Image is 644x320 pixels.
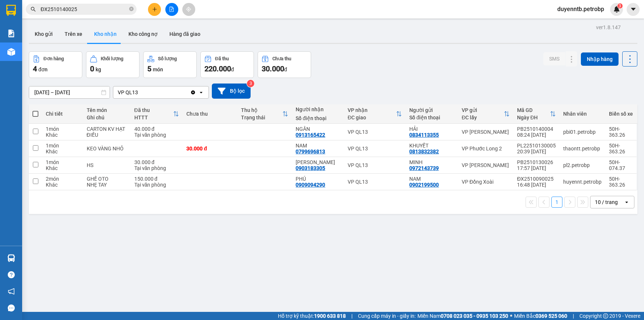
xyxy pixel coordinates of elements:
div: Tên món [87,107,127,113]
div: Người nhận [296,106,340,112]
span: ⚪️ [510,314,512,317]
button: Hàng đã giao [163,25,206,43]
div: Tại văn phòng [134,165,179,171]
div: PB2510140004 [517,126,556,132]
span: message [8,304,15,312]
div: VP Phước Long 2 [462,146,510,152]
div: Chi tiết [46,111,79,117]
th: Toggle SortBy [344,104,406,124]
strong: 0369 525 060 [535,313,567,319]
span: plus [152,7,157,12]
div: 30.000 đ [186,146,234,152]
div: PHÚ [296,176,340,182]
button: Trên xe [59,25,88,43]
sup: 3 [617,3,623,8]
span: đơn [38,67,48,72]
div: thaontt.petrobp [563,146,602,152]
div: pbi01.petrobp [563,129,602,135]
div: Đã thu [215,56,229,61]
div: 08:24 [DATE] [517,132,556,138]
div: MINH [409,159,454,165]
div: 0913165422 [296,132,325,138]
button: plus [148,3,161,16]
svg: open [624,199,630,205]
div: VP gửi [462,107,504,113]
div: PL22510130005 [517,143,556,149]
span: question-circle [8,271,15,278]
span: Cung cấp máy in - giấy in: [358,312,416,320]
div: 2 món [46,176,79,182]
span: kg [96,67,101,72]
button: file-add [165,3,178,16]
div: Chưa thu [186,111,234,117]
div: Đã thu [134,107,173,113]
div: 0813832382 [409,149,439,154]
div: Khác [46,149,79,154]
div: Khối lượng [101,56,123,61]
div: Ngày ĐH [517,115,550,120]
div: 50H-363.26 [609,143,633,154]
div: NHẸ TAY [87,182,127,188]
div: Tại văn phòng [134,132,179,138]
div: PB2510130026 [517,159,556,165]
div: Biển số xe [609,111,633,117]
span: notification [8,288,15,295]
div: KHUYẾT [409,143,454,149]
th: Toggle SortBy [131,104,183,124]
img: logo-vxr [6,5,16,16]
input: Selected VP QL13. [139,89,140,96]
div: Số lượng [158,56,177,61]
button: Bộ lọc [212,84,251,99]
div: Người gửi [409,107,454,113]
div: 0902199500 [409,182,439,188]
sup: 3 [247,80,254,87]
span: 5 [147,64,151,73]
svg: open [198,89,204,95]
span: copyright [603,313,608,319]
div: 50H-074.37 [609,159,633,171]
div: Khác [46,182,79,188]
div: VP QL13 [348,162,402,168]
div: 50H-363.26 [609,176,633,188]
div: huyennt.petrobp [563,179,602,185]
div: ĐC giao [348,115,396,120]
span: | [573,312,574,320]
span: Hỗ trợ kỹ thuật: [278,312,346,320]
div: HẢI [409,126,454,132]
button: Khối lượng0kg [86,51,140,78]
div: Nhân viên [563,111,602,117]
div: VP QL13 [348,146,402,152]
div: VP QL13 [118,89,138,96]
img: warehouse-icon [7,254,15,262]
div: VP nhận [348,107,396,113]
div: Khác [46,132,79,138]
button: aim [182,3,195,16]
span: 30.000 [262,64,284,73]
svg: Clear value [190,89,196,95]
span: đ [231,67,234,72]
div: VP QL13 [348,129,402,135]
div: Đơn hàng [44,56,64,61]
div: Khác [46,165,79,171]
th: Toggle SortBy [237,104,292,124]
div: HTTT [134,115,173,120]
span: món [153,67,163,72]
div: ver 1.8.147 [596,23,621,31]
div: 1 món [46,143,79,149]
div: 16:48 [DATE] [517,182,556,188]
button: 1 [551,197,562,208]
button: SMS [543,52,565,65]
input: Tìm tên, số ĐT hoặc mã đơn [41,5,128,13]
div: Số điện thoại [409,115,454,120]
div: Thu hộ [241,107,282,113]
div: 0909094290 [296,182,325,188]
button: Đơn hàng4đơn [29,51,82,78]
div: VP [PERSON_NAME] [462,129,510,135]
img: warehouse-icon [7,48,15,56]
button: Số lượng5món [143,51,197,78]
div: 0799696813 [296,149,325,154]
div: 0834113355 [409,132,439,138]
span: file-add [169,7,174,12]
span: 4 [33,64,37,73]
div: VP Đồng Xoài [462,179,510,185]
